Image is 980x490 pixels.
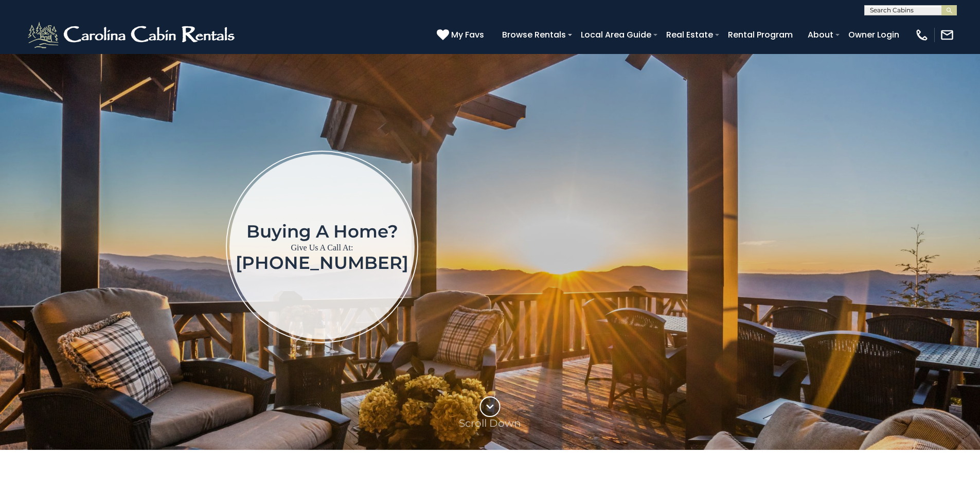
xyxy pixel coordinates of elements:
a: Browse Rentals [497,26,571,44]
a: Rental Program [723,26,798,44]
iframe: New Contact Form [584,108,920,385]
p: Give Us A Call At: [236,241,408,255]
a: About [803,26,839,44]
h1: Buying a home? [236,222,408,241]
a: Real Estate [661,26,718,44]
a: [PHONE_NUMBER] [236,252,408,274]
img: mail-regular-white.png [940,28,954,42]
p: Scroll Down [459,417,521,429]
img: White-1-2.png [26,20,239,50]
a: My Favs [437,28,487,42]
a: Local Area Guide [576,26,656,44]
img: phone-regular-white.png [915,28,929,42]
a: Owner Login [843,26,904,44]
span: My Favs [451,28,484,41]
